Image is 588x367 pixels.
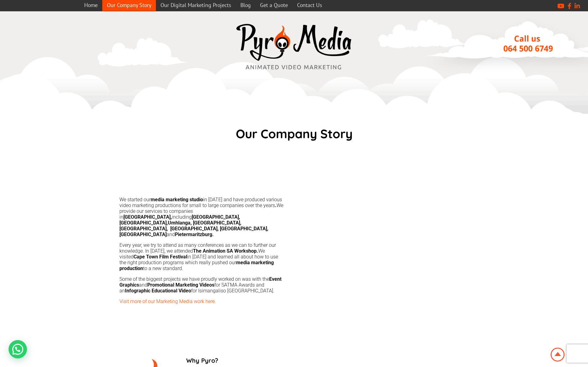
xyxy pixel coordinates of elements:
p: We started our in [DATE] and have produced various video marketing productions for small to large... [119,197,285,237]
strong: media marketing studio [151,197,203,202]
p: Some of the biggest projects we have proudly worked on was with the and for SATMA Awards and an f... [119,276,285,294]
h5: Why Pyro? [186,358,462,364]
a: video marketing media company westville durban logo [233,20,355,75]
strong: Cape Town Film Festival [134,254,187,260]
a: Visit more of our Marketing Media work here. [119,298,216,304]
img: Animation Studio South Africa [549,347,566,363]
strong: Event Graphics [119,276,281,288]
strong: . [275,202,277,208]
strong: Umhlanga, [GEOGRAPHIC_DATA], [GEOGRAPHIC_DATA], [GEOGRAPHIC_DATA], [GEOGRAPHIC_DATA], [GEOGRAPHIC... [119,220,268,237]
strong: [GEOGRAPHIC_DATA], [123,214,172,220]
p: Every year, we try to attend as many conferences as we can to further our knowledge. In [DATE], w... [119,242,285,271]
strong: Pietermaritzburg. [175,232,214,237]
strong: Promotional Marketing Videos [147,282,214,288]
b: Infographic Educational Video [125,288,191,294]
strong: The Animation SA Workshop. [193,248,258,254]
b: [GEOGRAPHIC_DATA], [GEOGRAPHIC_DATA], [119,214,240,226]
b: media marketing production [119,260,274,271]
img: video marketing media company westville durban logo [233,20,355,73]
